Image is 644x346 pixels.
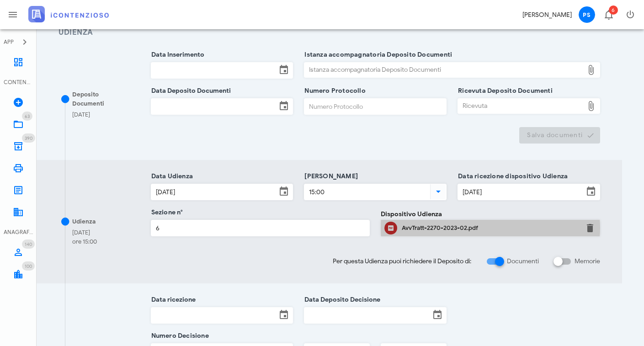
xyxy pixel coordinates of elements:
div: [PERSON_NAME] [522,10,572,20]
div: Udienza [72,217,96,226]
div: ore 15:00 [72,237,97,246]
span: Distintivo [22,112,32,121]
h3: Udienza [59,27,600,38]
span: 100 [25,263,32,269]
div: Clicca per aprire un'anteprima del file o scaricarlo [402,221,579,235]
button: Clicca per aprire un'anteprima del file o scaricarlo [384,222,397,234]
span: Per questa Udienza puoi richiedere il Deposito di: [333,256,471,266]
label: Numero Decisione [149,331,209,341]
img: logo-text-2x.png [28,6,109,22]
div: [DATE] [72,110,90,119]
label: Numero Protocollo [302,86,366,96]
div: Istanza accompagnatoria Deposito Documenti [304,63,584,77]
span: 140 [25,241,32,247]
div: [DATE] [72,228,97,237]
span: 390 [25,135,32,141]
label: Dispositivo Udienza [381,209,442,219]
span: Deposito Documenti [72,90,104,107]
span: PS [579,6,595,23]
div: ANAGRAFICA [4,228,33,236]
span: Distintivo [609,5,618,15]
span: Distintivo [22,133,35,143]
div: CONTENZIOSO [4,78,33,86]
label: Istanza accompagnatoria Deposito Documenti [302,50,452,59]
label: Data ricezione dispositivo Udienza [455,172,568,181]
input: Sezione n° [151,220,370,236]
span: 63 [25,113,30,119]
button: PS [575,4,597,26]
button: Distintivo [597,4,619,26]
span: Distintivo [22,240,35,249]
label: Documenti [507,257,539,266]
label: Sezione n° [149,208,183,217]
input: Numero Protocollo [304,99,446,114]
label: [PERSON_NAME] [302,172,358,181]
input: Ora Udienza [304,184,428,200]
div: Ricevuta [458,99,584,113]
button: Elimina [585,223,596,234]
label: Memorie [575,257,600,266]
span: Distintivo [22,261,35,271]
label: Data Udienza [149,172,193,181]
label: Ricevuta Deposito Documenti [455,86,553,96]
div: AvvTratt-2270-2023-02.pdf [402,224,579,232]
